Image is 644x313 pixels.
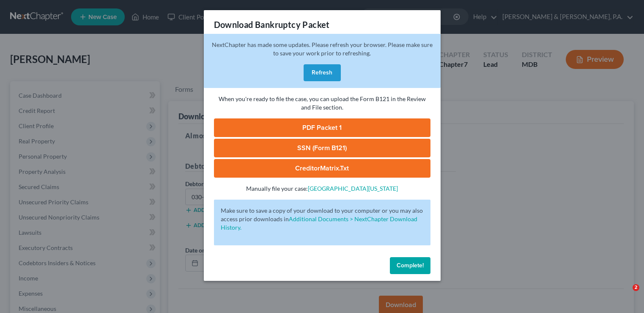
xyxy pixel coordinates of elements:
[221,215,417,231] a: Additional Documents > NextChapter Download History.
[390,257,430,274] button: Complete!
[397,262,424,269] span: Complete!
[308,185,398,192] a: [GEOGRAPHIC_DATA][US_STATE]
[214,139,430,157] a: SSN (Form B121)
[221,206,424,232] p: Make sure to save a copy of your download to your computer or you may also access prior downloads in
[214,118,430,137] a: PDF Packet 1
[212,41,433,57] span: NextChapter has made some updates. Please refresh your browser. Please make sure to save your wor...
[214,159,430,178] a: CreditorMatrix.txt
[214,95,430,112] p: When you're ready to file the case, you can upload the Form B121 in the Review and File section.
[615,284,636,305] iframe: Intercom live chat
[633,284,639,291] span: 2
[214,19,330,30] h3: Download Bankruptcy Packet
[304,64,341,81] button: Refresh
[214,184,430,193] p: Manually file your case:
